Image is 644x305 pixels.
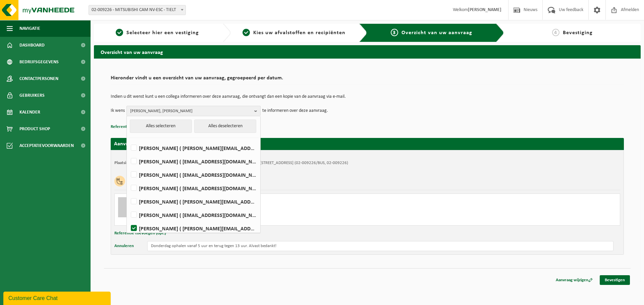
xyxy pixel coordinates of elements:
span: 2 [243,29,250,36]
span: Acceptatievoorwaarden [19,137,74,154]
span: Bedrijfsgegevens [19,54,59,70]
div: Aantal: 1 [145,217,394,222]
span: Kies uw afvalstoffen en recipiënten [253,30,345,35]
span: Overzicht van uw aanvraag [401,30,472,35]
strong: Aanvraag voor [DATE] [114,141,164,147]
strong: Plaatsingsadres: [114,161,144,165]
label: [PERSON_NAME] ( [EMAIL_ADDRESS][DOMAIN_NAME] ) [129,210,257,220]
span: Contactpersonen [19,70,58,87]
span: 4 [552,29,559,36]
span: 3 [391,29,398,36]
h2: Overzicht van uw aanvraag [94,45,641,58]
a: Bevestigen [600,275,630,285]
span: Navigatie [19,20,40,37]
button: Referentie toevoegen (opt.) [114,229,166,238]
span: Kalender [19,104,40,121]
p: Indien u dit wenst kunt u een collega informeren over deze aanvraag, die ontvangt dan een kopie v... [111,94,624,99]
button: Alles selecteren [130,120,192,133]
span: 02-009226 - MITSUBISHI CAM NV-ESC - TIELT [89,5,185,15]
p: Ik wens [111,106,125,116]
button: Referentie toevoegen (opt.) [111,123,162,131]
span: Selecteer hier een vestiging [126,30,199,35]
span: Product Shop [19,121,50,137]
label: [PERSON_NAME] ( [PERSON_NAME][EMAIL_ADDRESS][DOMAIN_NAME] ) [129,223,257,233]
span: Bevestiging [563,30,593,35]
label: [PERSON_NAME] ( [PERSON_NAME][EMAIL_ADDRESS][DOMAIN_NAME] ) [129,143,257,153]
label: [PERSON_NAME] ( [EMAIL_ADDRESS][DOMAIN_NAME] ) [129,183,257,193]
a: 2Kies uw afvalstoffen en recipiënten [234,29,354,37]
div: Ophalen en terugplaatsen zelfde container [145,208,394,213]
label: [PERSON_NAME] ( [EMAIL_ADDRESS][DOMAIN_NAME] ) [129,156,257,166]
button: Annuleren [114,241,134,251]
label: [PERSON_NAME] ( [PERSON_NAME][EMAIL_ADDRESS][DOMAIN_NAME] ) [129,197,257,207]
span: 02-009226 - MITSUBISHI CAM NV-ESC - TIELT [89,5,186,15]
a: Aanvraag wijzigen [551,275,598,285]
span: [PERSON_NAME], [PERSON_NAME] [130,106,252,116]
iframe: chat widget [3,290,112,305]
button: Alles deselecteren [194,120,256,133]
span: Dashboard [19,37,45,54]
span: Gebruikers [19,87,45,104]
p: te informeren over deze aanvraag. [262,106,328,116]
span: 1 [116,29,123,36]
button: [PERSON_NAME], [PERSON_NAME] [126,106,261,116]
label: [PERSON_NAME] ( [EMAIL_ADDRESS][DOMAIN_NAME] ) [129,170,257,180]
a: 1Selecteer hier een vestiging [97,29,217,37]
h2: Hieronder vindt u een overzicht van uw aanvraag, gegroepeerd per datum. [111,75,624,84]
input: Geef hier uw opmerking [147,241,613,251]
strong: [PERSON_NAME] [468,7,501,12]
